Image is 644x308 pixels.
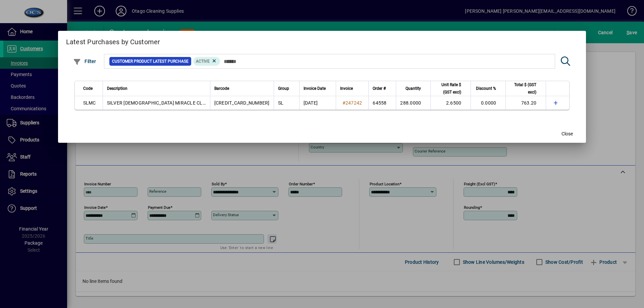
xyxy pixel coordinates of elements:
[83,85,93,92] span: Code
[435,81,461,96] span: Unit Rate $ (GST excl)
[476,85,496,92] span: Discount %
[373,85,392,92] div: Order #
[278,85,289,92] span: Group
[112,58,189,65] span: Customer Product Latest Purchase
[340,99,365,107] a: #247242
[107,85,127,92] span: Description
[373,85,386,92] span: Order #
[196,59,210,64] span: Active
[510,81,536,96] span: Total $ (GST excl)
[340,85,365,92] div: Invoice
[214,85,229,92] span: Barcode
[214,100,270,106] span: [CREDIT_CARD_NUMBER]
[475,85,502,92] div: Discount %
[342,100,345,106] span: #
[406,85,421,92] span: Quantity
[430,96,471,110] td: 2.6500
[278,100,284,106] span: SL
[299,96,336,110] td: [DATE]
[83,85,99,92] div: Code
[368,96,396,110] td: 64558
[278,85,295,92] div: Group
[471,96,505,110] td: 0.0000
[83,100,96,106] span: SLMC
[73,59,96,64] span: Filter
[71,55,98,67] button: Filter
[345,100,362,106] span: 247242
[304,85,326,92] span: Invoice Date
[400,85,427,92] div: Quantity
[435,81,467,96] div: Unit Rate $ (GST excl)
[193,57,220,66] mat-chip: Product Activation Status: Active
[505,96,546,110] td: 763.20
[107,100,218,106] span: SILVER [DEMOGRAPHIC_DATA] MIRACLE CLEANER
[107,85,206,92] div: Description
[396,96,430,110] td: 288.0000
[214,85,270,92] div: Barcode
[561,130,573,137] span: Close
[510,81,542,96] div: Total $ (GST excl)
[340,85,353,92] span: Invoice
[304,85,332,92] div: Invoice Date
[556,128,578,140] button: Close
[58,31,586,50] h2: Latest Purchases by Customer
